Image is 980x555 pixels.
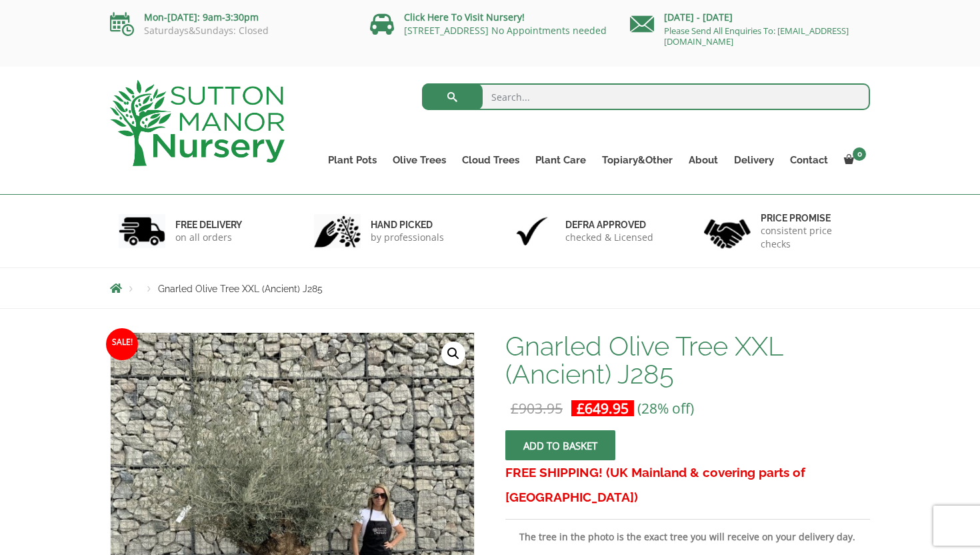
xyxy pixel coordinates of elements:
h3: FREE SHIPPING! (UK Mainland & covering parts of [GEOGRAPHIC_DATA]) [505,460,870,510]
button: Add to basket [505,430,615,460]
p: consistent price checks [761,224,862,251]
span: Sale! [106,328,138,360]
a: Click Here To Visit Nursery! [404,11,525,23]
a: 0 [836,151,870,169]
nav: Breadcrumbs [110,283,870,294]
h6: Defra approved [565,219,653,231]
img: logo [110,80,285,166]
p: [DATE] - [DATE] [630,9,870,25]
span: 0 [853,147,866,161]
h6: Price promise [761,212,862,224]
a: Please Send All Enquiries To: [EMAIL_ADDRESS][DOMAIN_NAME] [664,25,849,47]
bdi: 649.95 [577,399,629,418]
span: (28% off) [637,399,694,418]
img: 2.jpg [314,214,361,248]
a: Delivery [726,151,782,169]
a: About [681,151,726,169]
p: Mon-[DATE]: 9am-3:30pm [110,9,350,25]
a: Plant Pots [320,151,385,169]
a: Contact [782,151,836,169]
bdi: 903.95 [511,399,563,418]
a: Topiary&Other [594,151,681,169]
a: Cloud Trees [454,151,527,169]
h1: Gnarled Olive Tree XXL (Ancient) J285 [505,332,870,388]
span: £ [511,399,519,418]
a: [STREET_ADDRESS] No Appointments needed [404,24,607,37]
a: View full-screen image gallery [441,342,465,366]
p: checked & Licensed [565,231,653,244]
h6: hand picked [371,219,444,231]
span: Gnarled Olive Tree XXL (Ancient) J285 [158,284,323,294]
a: Olive Trees [385,151,454,169]
span: £ [577,399,585,418]
input: Search... [422,83,871,110]
img: 1.jpg [119,214,165,248]
p: on all orders [175,231,242,244]
h6: FREE DELIVERY [175,219,242,231]
img: 4.jpg [704,211,751,251]
p: Saturdays&Sundays: Closed [110,25,350,36]
a: Plant Care [527,151,594,169]
strong: The tree in the photo is the exact tree you will receive on your delivery day. [519,530,855,543]
img: 3.jpg [509,214,555,248]
p: by professionals [371,231,444,244]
